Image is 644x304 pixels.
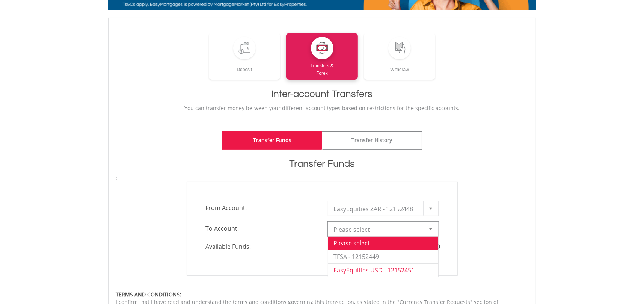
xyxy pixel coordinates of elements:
div: Transfers & Forex [286,59,358,77]
a: Transfer History [322,131,422,150]
h1: Inter-account Transfers [116,87,528,101]
li: TFSA - 12152449 [328,250,438,263]
a: Transfer Funds [222,131,322,150]
div: Withdraw [364,59,436,73]
a: Deposit [209,33,281,80]
li: Please select [328,236,438,250]
span: Please select [334,222,421,237]
span: To Account: [200,222,322,235]
a: Transfers &Forex [286,33,358,80]
li: EasyEquities USD - 12152451 [328,263,438,277]
span: EasyEquities ZAR - 12152448 [334,201,421,216]
span: From Account: [200,201,322,215]
h1: Transfer Funds [116,157,528,171]
p: You can transfer money between your different account types based on restrictions for the specifi... [116,104,528,112]
div: Deposit [209,59,281,73]
div: TERMS AND CONDITIONS: [116,291,528,298]
a: Withdraw [364,33,436,80]
span: Available Funds: [200,242,322,251]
